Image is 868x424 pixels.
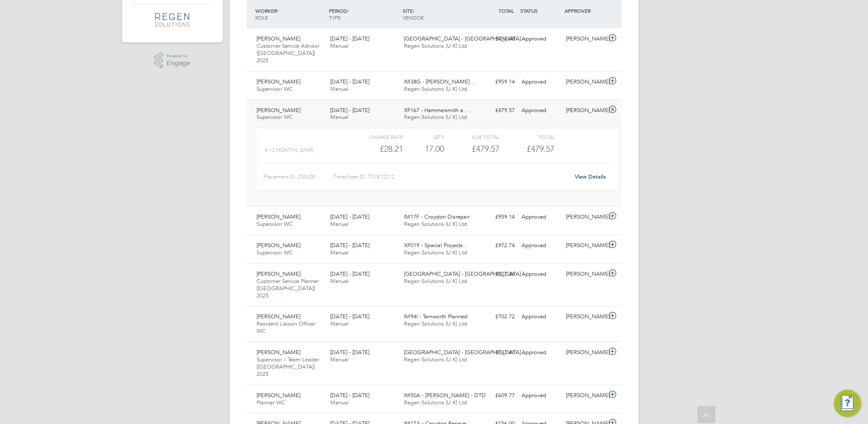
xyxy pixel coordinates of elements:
[562,310,607,324] div: [PERSON_NAME]
[519,310,563,324] div: Approved
[330,349,369,356] span: [DATE] - [DATE]
[257,213,301,220] span: [PERSON_NAME]
[404,242,468,249] span: XF019 - Special Projects…
[256,14,268,21] span: ROLE
[254,3,327,25] div: WORKER
[404,85,467,92] span: Regen Solutions (U.K) Ltd
[575,173,606,180] a: View Details
[257,313,301,320] span: [PERSON_NAME]
[277,7,279,14] span: /
[403,132,444,142] div: QTY
[562,346,607,360] div: [PERSON_NAME]
[403,14,424,21] span: VENDOR
[444,142,499,156] div: £479.57
[154,52,190,69] a: Powered byEngage
[562,32,607,46] div: [PERSON_NAME]
[519,346,563,360] div: Approved
[257,242,301,249] span: [PERSON_NAME]
[257,249,293,256] span: Supervisor WC
[330,392,369,399] span: [DATE] - [DATE]
[330,220,349,228] span: Manual
[330,35,369,42] span: [DATE] - [DATE]
[404,392,486,399] span: IM50A - [PERSON_NAME] - DTD
[404,220,467,228] span: Regen Solutions (U.K) Ltd
[330,213,369,220] span: [DATE] - [DATE]
[444,132,499,142] div: Sub Total
[404,42,467,49] span: Regen Solutions (U.K) Ltd
[257,277,319,299] span: Customer Service Planner ([GEOGRAPHIC_DATA]) 2025
[404,356,467,363] span: Regen Solutions (U.K) Ltd
[562,104,607,118] div: [PERSON_NAME]
[257,356,320,378] span: Supervisor / Team Leader ([GEOGRAPHIC_DATA]) 2025
[330,249,349,256] span: Manual
[404,270,526,277] span: [GEOGRAPHIC_DATA] - [GEOGRAPHIC_DATA]…
[333,170,570,184] div: Timesheet ID: TS1812212
[330,270,369,277] span: [DATE] - [DATE]
[330,78,369,85] span: [DATE] - [DATE]
[403,142,444,156] div: 17.00
[474,389,519,403] div: £609.77
[330,320,349,327] span: Manual
[257,35,301,42] span: [PERSON_NAME]
[474,267,519,281] div: £507.36
[834,390,861,417] button: Engage Resource Center
[155,13,190,27] img: regensolutions-logo-retina.png
[562,239,607,253] div: [PERSON_NAME]
[330,42,349,49] span: Manual
[562,267,607,281] div: [PERSON_NAME]
[348,142,403,156] div: £28.21
[499,132,554,142] div: Total
[404,399,467,406] span: Regen Solutions (U.K) Ltd
[404,320,467,327] span: Regen Solutions (U.K) Ltd
[404,35,526,42] span: [GEOGRAPHIC_DATA] - [GEOGRAPHIC_DATA]…
[519,3,563,18] div: STATUS
[474,104,519,118] div: £479.57
[330,85,349,92] span: Manual
[519,267,563,281] div: Approved
[404,107,469,114] span: XF167 - Hammersmith a…
[404,349,526,356] span: [GEOGRAPHIC_DATA] - [GEOGRAPHIC_DATA]…
[413,7,415,14] span: /
[330,313,369,320] span: [DATE] - [DATE]
[329,14,341,21] span: TYPE
[401,3,474,25] div: SITE
[330,399,349,406] span: Manual
[257,85,293,92] span: Supervisor WC
[562,75,607,89] div: [PERSON_NAME]
[404,249,467,256] span: Regen Solutions (U.K) Ltd
[167,52,190,60] span: Powered by
[474,32,519,46] div: £496.08
[404,78,475,85] span: IM38G - [PERSON_NAME]…
[330,242,369,249] span: [DATE] - [DATE]
[562,389,607,403] div: [PERSON_NAME]
[519,75,563,89] div: Approved
[519,104,563,118] div: Approved
[330,113,349,121] span: Manual
[404,213,470,220] span: IM17F - Croydon Disrepair
[257,349,301,356] span: [PERSON_NAME]
[167,60,190,67] span: Engage
[562,3,607,18] div: APPROVER
[330,277,349,285] span: Manual
[347,7,349,14] span: /
[519,389,563,403] div: Approved
[257,220,293,228] span: Supervisor WC
[527,144,554,154] span: £479.57
[133,13,213,27] a: Go to home page
[562,210,607,224] div: [PERSON_NAME]
[330,107,369,114] span: [DATE] - [DATE]
[519,210,563,224] div: Approved
[257,392,301,399] span: [PERSON_NAME]
[257,320,316,335] span: Resident Liaison Officer WC
[404,313,467,320] span: IM94I - Tamworth Planned
[519,32,563,46] div: Approved
[257,399,285,406] span: Planner WC
[264,170,333,184] div: Placement ID: 255300
[499,7,514,14] span: TOTAL
[330,356,349,363] span: Manual
[474,210,519,224] div: £959.14
[474,346,519,360] div: £747.41
[474,75,519,89] div: £959.14
[327,3,401,25] div: PERIOD
[348,132,403,142] div: Charge rate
